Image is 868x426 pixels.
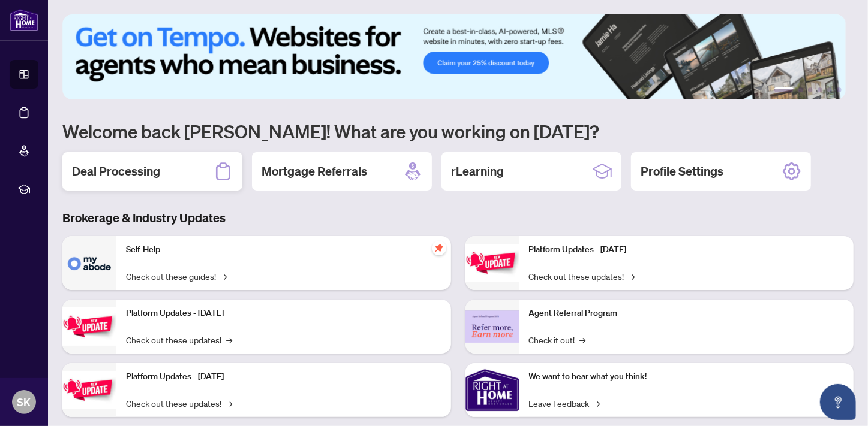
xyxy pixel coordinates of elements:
[818,87,822,92] button: 4
[529,370,845,383] p: We want to hear what you think!
[221,270,227,283] span: →
[62,14,846,99] img: Slide 0
[798,87,803,92] button: 2
[451,163,504,180] h2: rLearning
[432,241,446,255] span: pushpin
[465,310,519,343] img: Agent Referral Program
[72,163,160,180] h2: Deal Processing
[62,236,116,290] img: Self-Help
[126,333,232,346] a: Check out these updates!→
[126,307,441,320] p: Platform Updates - [DATE]
[580,333,586,346] span: →
[10,9,38,31] img: logo
[262,163,367,180] h2: Mortgage Referrals
[808,87,813,92] button: 3
[226,397,232,410] span: →
[820,384,856,420] button: Open asap
[629,270,635,283] span: →
[126,370,441,383] p: Platform Updates - [DATE]
[126,243,441,256] p: Self-Help
[529,270,635,283] a: Check out these updates!→
[17,394,31,410] span: SK
[774,87,794,92] button: 1
[529,397,600,410] a: Leave Feedback→
[827,87,832,92] button: 5
[465,363,519,417] img: We want to hear what you think!
[62,120,854,143] h1: Welcome back [PERSON_NAME]! What are you working on [DATE]?
[126,397,232,410] a: Check out these updates!→
[529,333,586,346] a: Check it out!→
[594,397,600,410] span: →
[126,270,227,283] a: Check out these guides!→
[62,371,116,409] img: Platform Updates - July 21, 2025
[465,244,519,282] img: Platform Updates - June 23, 2025
[529,243,845,256] p: Platform Updates - [DATE]
[62,210,854,226] h3: Brokerage & Industry Updates
[226,333,232,346] span: →
[837,87,842,92] button: 6
[641,163,723,180] h2: Profile Settings
[529,307,845,320] p: Agent Referral Program
[62,307,116,345] img: Platform Updates - September 16, 2025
